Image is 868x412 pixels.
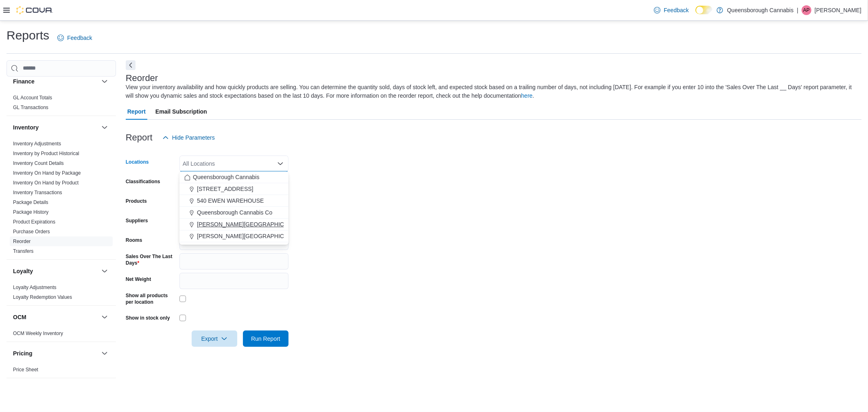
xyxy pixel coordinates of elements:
input: Dark Mode [695,6,713,14]
span: [PERSON_NAME][GEOGRAPHIC_DATA] [197,220,303,228]
a: Inventory On Hand by Package [13,170,81,176]
a: Inventory Adjustments [13,141,61,147]
span: Queensborough Cannabis [193,173,259,181]
span: Product Expirations [13,219,55,225]
h3: Report [126,133,153,142]
button: Hide Parameters [159,129,218,146]
div: Inventory [7,139,116,259]
span: Purchase Orders [13,228,50,235]
label: Show in stock only [126,315,170,321]
span: Queensborough Cannabis Co [197,208,272,217]
a: Package Details [13,199,48,205]
span: Inventory Transactions [13,189,62,196]
span: AP [803,5,810,15]
span: Loyalty Redemption Values [13,294,72,300]
a: Loyalty Adjustments [13,285,57,290]
span: Inventory On Hand by Product [13,180,79,186]
span: Transfers [13,248,33,254]
button: 540 EWEN WAREHOUSE [179,195,289,207]
a: Inventory by Product Historical [13,151,79,156]
button: Queensborough Cannabis [179,171,289,183]
p: [PERSON_NAME] [815,5,861,15]
button: OCM [100,312,109,322]
button: Export [192,331,237,347]
button: [PERSON_NAME][GEOGRAPHIC_DATA] [179,219,289,230]
span: Price Sheet [13,366,38,373]
span: GL Transactions [13,104,48,111]
a: Product Expirations [13,219,55,225]
span: Inventory Adjustments [13,140,61,147]
h1: Reports [7,27,49,44]
span: GL Account Totals [13,94,52,101]
label: Net Weight [126,276,151,283]
span: Loyalty Adjustments [13,284,57,291]
button: [STREET_ADDRESS] [179,183,289,195]
a: Reorder [13,239,31,244]
button: [PERSON_NAME][GEOGRAPHIC_DATA] [179,230,289,242]
button: Finance [13,77,98,85]
div: View your inventory availability and how quickly products are selling. You can determine the quan... [126,83,857,100]
div: April Petrie [802,5,811,15]
a: here [521,92,533,99]
a: Feedback [54,30,95,46]
p: | [797,5,798,15]
div: Finance [7,93,116,116]
div: Pricing [7,365,116,378]
h3: Inventory [13,123,39,131]
span: Email Subscription [155,103,207,120]
button: Finance [100,77,109,86]
span: Package Details [13,199,48,206]
div: OCM [7,329,116,342]
h3: OCM [13,313,26,321]
span: OCM Weekly Inventory [13,330,63,337]
button: Pricing [13,349,98,357]
span: Reorder [13,238,31,245]
label: Show all products per location [126,292,176,305]
span: Inventory Count Details [13,160,64,167]
a: OCM Weekly Inventory [13,331,63,336]
button: Pricing [100,348,109,358]
span: Feedback [67,34,92,42]
span: 540 EWEN WAREHOUSE [197,197,264,205]
label: Suppliers [126,217,148,224]
button: Queensborough Cannabis Co [179,207,289,219]
label: Classifications [126,178,160,185]
h3: Finance [13,77,35,85]
h3: Pricing [13,349,32,357]
img: Cova [16,6,53,14]
span: Inventory On Hand by Package [13,170,81,176]
button: Loyalty [100,266,109,276]
h3: Loyalty [13,267,33,275]
a: Feedback [651,2,692,18]
button: Loyalty [13,267,98,275]
span: Report [127,103,146,120]
label: Locations [126,159,149,165]
a: Inventory Transactions [13,190,62,195]
a: Inventory On Hand by Product [13,180,79,186]
a: Transfers [13,248,33,254]
span: Export [197,331,232,347]
a: Loyalty Redemption Values [13,294,72,300]
p: Queensborough Cannabis [727,5,794,15]
button: Run Report [243,331,289,347]
span: [STREET_ADDRESS] [197,185,253,193]
h3: Reorder [126,73,158,83]
button: Inventory [13,123,98,131]
button: OCM [13,313,98,321]
button: Next [126,60,136,70]
span: Inventory by Product Historical [13,150,79,157]
span: Hide Parameters [172,134,215,142]
a: GL Transactions [13,105,48,110]
div: Choose from the following options [179,171,289,242]
span: Package History [13,209,48,215]
span: Feedback [664,6,689,14]
button: Inventory [100,123,109,132]
button: Close list of options [277,160,284,167]
div: Loyalty [7,283,116,305]
label: Products [126,198,147,204]
a: Inventory Count Details [13,160,64,166]
button: Products [100,385,109,394]
a: Price Sheet [13,367,38,373]
span: Dark Mode [695,14,696,15]
a: Purchase Orders [13,229,50,234]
